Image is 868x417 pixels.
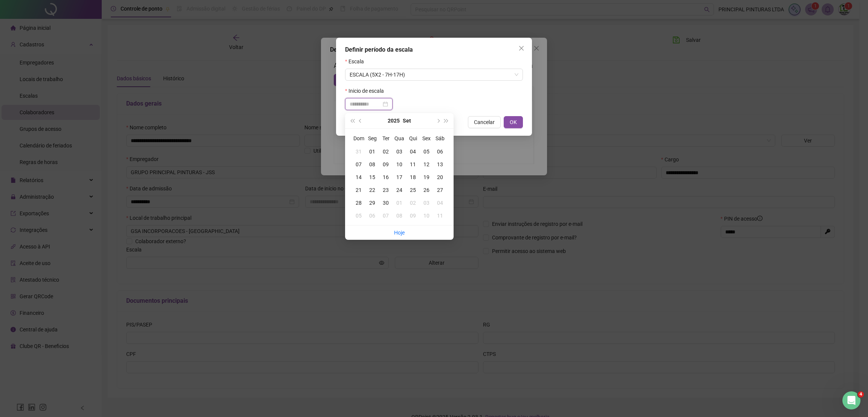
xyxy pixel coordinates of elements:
[393,184,406,196] td: 2025-09-24
[379,173,393,181] div: 16
[379,160,393,169] div: 09
[420,184,433,196] td: 2025-09-26
[352,209,365,222] td: 2025-10-05
[365,199,379,207] div: 29
[365,212,379,220] div: 06
[420,212,433,220] div: 10
[393,145,406,158] td: 2025-09-03
[433,212,447,220] div: 11
[433,186,447,194] div: 27
[348,113,356,128] button: super-prev-year
[420,196,433,209] td: 2025-10-03
[468,116,501,128] button: Cancelar
[474,118,495,126] span: Cancelar
[433,171,447,184] td: 2025-09-20
[379,171,393,184] td: 2025-09-16
[379,132,393,145] th: Ter
[379,186,393,194] div: 23
[352,184,365,196] td: 2025-09-21
[420,173,433,181] div: 19
[420,145,433,158] td: 2025-09-05
[518,45,524,51] span: close
[406,184,420,196] td: 2025-09-25
[406,173,420,181] div: 18
[406,186,420,194] div: 25
[352,199,365,207] div: 28
[365,171,379,184] td: 2025-09-15
[393,212,406,220] div: 08
[393,186,406,194] div: 24
[393,147,406,156] div: 03
[433,145,447,158] td: 2025-09-06
[356,113,365,128] button: prev-year
[433,184,447,196] td: 2025-09-27
[393,160,406,169] div: 10
[393,209,406,222] td: 2025-10-08
[379,209,393,222] td: 2025-10-07
[379,158,393,171] td: 2025-09-09
[393,158,406,171] td: 2025-09-10
[352,160,365,169] div: 07
[433,196,447,209] td: 2025-10-04
[352,173,365,181] div: 14
[420,171,433,184] td: 2025-09-19
[420,158,433,171] td: 2025-09-12
[393,196,406,209] td: 2025-10-01
[365,173,379,181] div: 15
[345,57,369,66] label: Escala
[433,160,447,169] div: 13
[406,132,420,145] th: Qui
[515,42,527,54] button: Close
[352,171,365,184] td: 2025-09-14
[420,160,433,169] div: 12
[365,160,379,169] div: 08
[420,209,433,222] td: 2025-10-10
[433,209,447,222] td: 2025-10-11
[406,160,420,169] div: 11
[406,196,420,209] td: 2025-10-02
[393,132,406,145] th: Qua
[433,132,447,145] th: Sáb
[365,132,379,145] th: Seg
[352,186,365,194] div: 21
[345,45,523,54] div: Definir período da escala
[350,69,518,80] span: ESCALA (5X2 - 7H-17H)
[379,145,393,158] td: 2025-09-02
[365,158,379,171] td: 2025-09-08
[379,147,393,156] div: 02
[379,199,393,207] div: 30
[352,145,365,158] td: 2025-08-31
[365,186,379,194] div: 22
[403,113,411,128] button: month panel
[379,212,393,220] div: 07
[352,158,365,171] td: 2025-09-07
[365,196,379,209] td: 2025-09-29
[842,391,860,409] iframe: Intercom live chat
[406,171,420,184] td: 2025-09-18
[510,118,517,126] span: OK
[433,147,447,156] div: 06
[406,145,420,158] td: 2025-09-04
[406,212,420,220] div: 09
[433,158,447,171] td: 2025-09-13
[365,184,379,196] td: 2025-09-22
[365,147,379,156] div: 01
[394,230,405,236] a: Hoje
[352,147,365,156] div: 31
[504,116,523,128] button: OK
[420,132,433,145] th: Sex
[352,212,365,220] div: 05
[406,147,420,156] div: 04
[442,113,451,128] button: super-next-year
[393,199,406,207] div: 01
[365,145,379,158] td: 2025-09-01
[420,147,433,156] div: 05
[420,199,433,207] div: 03
[393,171,406,184] td: 2025-09-17
[420,186,433,194] div: 26
[406,199,420,207] div: 02
[388,113,400,128] button: year panel
[406,158,420,171] td: 2025-09-11
[406,209,420,222] td: 2025-10-09
[365,209,379,222] td: 2025-10-06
